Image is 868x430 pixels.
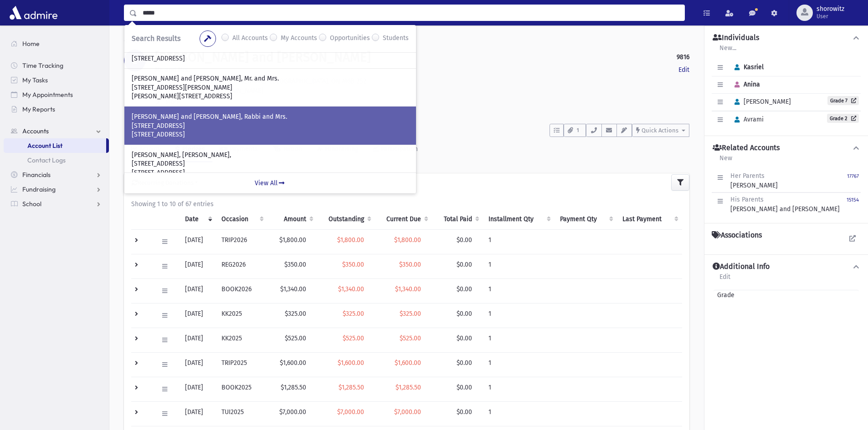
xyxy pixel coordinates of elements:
label: Opportunities [330,33,370,44]
th: Current Due: activate to sort column ascending [375,209,432,230]
button: Related Accounts [712,143,861,153]
div: [PERSON_NAME] and [PERSON_NAME] [730,195,840,214]
p: [STREET_ADDRESS] [132,159,409,168]
th: Total Paid: activate to sort column ascending [432,209,483,230]
a: Time Tracking [4,58,109,73]
td: $350.00 [267,254,317,279]
td: REG2026 [216,254,267,279]
p: [STREET_ADDRESS] [132,121,409,131]
td: [DATE] [180,402,216,426]
a: Accounts [4,124,109,138]
div: [PERSON_NAME] [730,171,778,190]
span: $0.00 [457,236,472,244]
span: Time Tracking [22,61,63,70]
p: [STREET_ADDRESS] [132,168,409,177]
span: My Appointments [22,91,73,99]
span: User [817,13,844,20]
td: KK2025 [216,328,267,353]
td: TUI2025 [216,402,267,426]
td: BOOK2026 [216,279,267,304]
p: [PERSON_NAME][STREET_ADDRESS] [132,92,409,101]
span: $0.00 [457,359,472,367]
span: $0.00 [457,408,472,416]
a: New [719,153,733,169]
a: Account List [4,138,106,153]
td: [DATE] [180,304,216,328]
th: Date: activate to sort column ascending [180,209,216,230]
span: $0.00 [457,384,472,391]
td: KK2025 [216,304,267,328]
span: Contact Logs [27,156,66,164]
img: AdmirePro [7,4,60,22]
div: L [124,50,146,71]
a: Financials [4,167,109,182]
a: Grade 7 [827,96,859,105]
td: $525.00 [267,328,317,353]
span: $0.00 [457,285,472,293]
span: My Reports [22,105,55,113]
td: [DATE] [180,279,216,304]
span: $525.00 [343,334,364,342]
span: $350.00 [342,261,364,268]
a: Grade 2 [827,114,859,123]
h4: Associations [712,231,762,240]
span: $1,285.50 [339,384,364,391]
td: $325.00 [267,304,317,328]
button: Individuals [712,33,861,43]
td: $1,285.50 [267,377,317,402]
span: Kasriel [730,63,764,71]
a: School [4,197,109,211]
span: $325.00 [400,310,421,318]
h4: Additional Info [713,262,770,272]
h4: Individuals [713,33,759,43]
span: [PERSON_NAME] [730,98,791,106]
span: $1,800.00 [337,236,364,244]
td: TRIP2025 [216,353,267,377]
a: Accounts [124,37,157,45]
th: Installment Qty: activate to sort column ascending [483,209,555,230]
span: Accounts [22,127,49,135]
label: My Accounts [281,33,317,44]
span: $0.00 [457,261,472,268]
span: My Tasks [22,76,48,84]
small: 15154 [847,197,859,203]
nav: breadcrumb [124,36,157,50]
p: [PERSON_NAME], [PERSON_NAME], [132,151,409,160]
a: Fundraising [4,182,109,197]
span: $0.00 [457,334,472,342]
td: 1 [483,304,555,328]
td: $1,800.00 [267,230,317,254]
td: 1 [483,279,555,304]
td: [DATE] [180,254,216,279]
span: $1,340.00 [395,285,421,293]
th: Last Payment: activate to sort column ascending [617,209,682,230]
th: Outstanding: activate to sort column ascending [317,209,375,230]
span: $1,340.00 [338,285,364,293]
h4: Related Accounts [713,143,780,153]
span: Quick Actions [642,127,678,134]
span: Fundraising [22,185,56,193]
a: Edit [719,272,731,288]
span: 1 [574,126,582,135]
span: $1,600.00 [395,359,421,367]
span: Her Parents [730,172,765,180]
a: Activity [124,137,168,162]
td: $7,000.00 [267,402,317,426]
th: Payment Qty: activate to sort column ascending [555,209,617,230]
span: $1,600.00 [338,359,364,367]
span: School [22,200,41,208]
td: [DATE] [180,353,216,377]
a: 17767 [847,171,859,190]
span: His Parents [730,196,764,203]
th: Occasion : activate to sort column ascending [216,209,267,230]
span: Avrami [730,116,764,123]
span: Search Results [132,34,180,43]
a: Home [4,36,109,51]
span: Anina [730,81,760,88]
span: $1,285.50 [395,384,421,391]
p: [STREET_ADDRESS] [132,130,409,139]
a: Edit [678,65,689,75]
span: Grade [714,290,734,300]
span: $525.00 [400,334,421,342]
span: Financials [22,171,51,179]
